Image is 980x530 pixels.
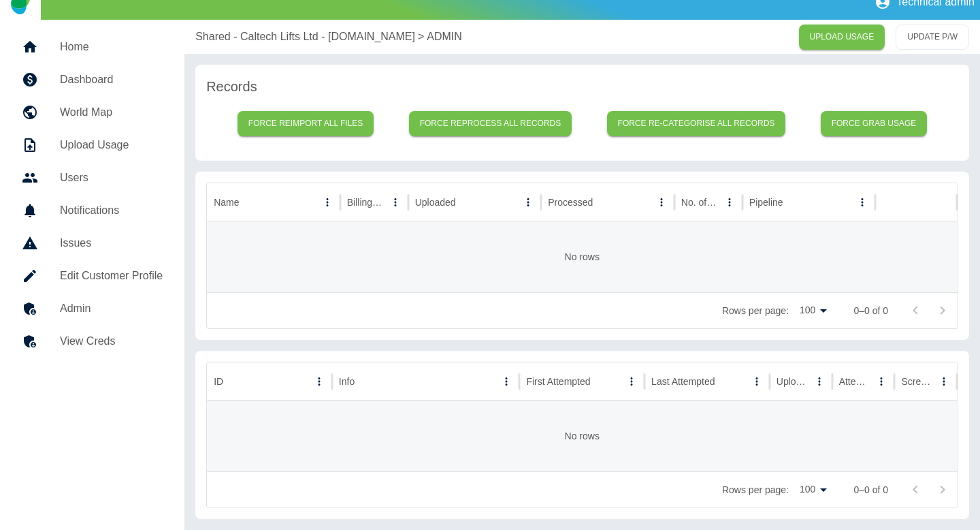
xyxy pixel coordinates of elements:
h5: Users [60,170,163,186]
button: Processed column menu [652,193,671,212]
button: Billing Date column menu [386,193,405,212]
button: Name column menu [318,193,337,212]
button: Force reimport all files [238,111,374,136]
button: Pipeline column menu [853,193,872,212]
p: Rows per page: [722,304,789,317]
p: 0–0 of 0 [853,483,888,497]
button: Force grab usage [821,111,928,136]
button: Force re-categorise all records [607,111,786,136]
div: Last Attempted [651,376,715,387]
div: Processed [548,197,593,208]
button: First Attempted column menu [622,372,641,391]
div: 100 [794,480,832,499]
button: No. of rows column menu [720,193,739,212]
div: Pipeline [749,197,783,208]
div: Name [214,197,239,208]
button: Uploaded column menu [519,193,538,212]
h5: Admin [60,300,163,317]
div: No rows [207,221,957,292]
a: View Creds [11,325,174,358]
a: Home [11,31,174,63]
div: No rows [207,401,957,471]
h5: Edit Customer Profile [60,268,163,284]
button: Force reprocess all records [409,111,572,136]
button: ID column menu [310,372,329,391]
a: Users [11,161,174,194]
div: No. of rows [681,197,719,208]
h6: Records [206,76,958,97]
a: ADMIN [427,29,462,45]
h5: Issues [60,235,163,251]
a: World Map [11,96,174,129]
h5: Dashboard [60,72,163,88]
div: First Attempted [526,376,590,387]
button: Last Attempted column menu [747,372,766,391]
div: ID [214,376,223,387]
a: Edit Customer Profile [11,260,174,292]
a: UPLOAD USAGE [799,25,885,50]
a: Notifications [11,194,174,227]
div: Uploaded [777,376,808,387]
p: > [418,29,424,45]
h5: View Creds [60,333,163,349]
button: UPDATE P/W [896,25,969,50]
button: Info column menu [497,372,516,391]
button: Screenshot column menu [934,372,953,391]
div: Billing Date [347,197,385,208]
button: Attempts column menu [872,372,891,391]
h5: World Map [60,104,163,121]
a: Shared - Caltech Lifts Ltd - [DOMAIN_NAME] [195,29,415,45]
div: Screenshot [901,376,933,387]
button: Uploaded column menu [810,372,829,391]
h5: Notifications [60,202,163,219]
div: 100 [794,300,832,320]
a: Admin [11,292,174,325]
div: Attempts [839,376,871,387]
p: Rows per page: [722,483,789,497]
h5: Upload Usage [60,137,163,153]
p: 0–0 of 0 [853,304,888,317]
h5: Home [60,39,163,55]
a: Issues [11,227,174,260]
div: Info [339,376,355,387]
div: Uploaded [415,197,456,208]
a: Dashboard [11,63,174,96]
a: Upload Usage [11,129,174,161]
